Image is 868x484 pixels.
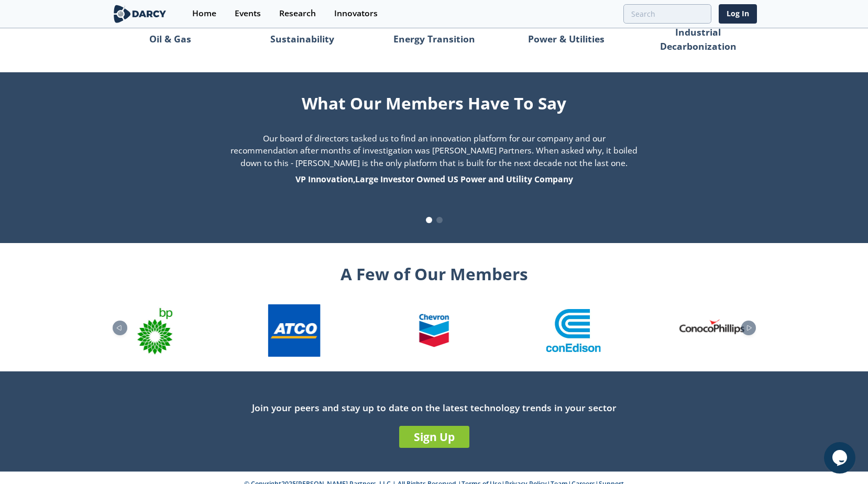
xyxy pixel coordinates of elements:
[408,304,460,357] img: chevron.com.png
[824,442,858,474] iframe: chat widget
[270,28,334,50] p: Sustainability
[279,9,316,18] div: Research
[530,309,617,352] div: 10 / 26
[112,5,169,23] img: logo-wide.svg
[235,9,261,18] div: Events
[149,28,191,50] p: Oil & Gas
[399,426,469,448] a: Sign Up
[113,321,127,335] div: Previous slide
[741,321,756,335] div: Next slide
[674,309,752,352] img: conocophillips.com-final.png
[623,4,711,24] input: Advanced Search
[229,173,640,186] div: VP Innovation , Large Investor Owned US Power and Utility Company
[334,9,378,18] div: Innovators
[192,9,216,18] div: Home
[528,28,605,50] p: Power & Utilities
[111,304,198,357] div: 7 / 26
[719,4,757,24] a: Log In
[251,304,338,357] div: 8 / 26
[192,133,676,186] div: 2 / 4
[192,87,676,115] div: What Our Members Have To Say
[669,309,756,352] div: 11 / 26
[268,304,321,357] img: atco.com.png
[640,28,757,50] p: Industrial Decarbonization
[192,133,676,186] div: Our board of directors tasked us to find an innovation platform for our company and our recommend...
[129,304,181,357] img: bp.com.png
[546,309,601,352] img: 1616516254073-ConEd.jpg
[390,304,477,357] div: 9 / 26
[112,401,757,414] div: Join your peers and stay up to date on the latest technology trends in your sector
[393,28,475,50] p: Energy Transition
[112,258,757,286] div: A Few of Our Members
